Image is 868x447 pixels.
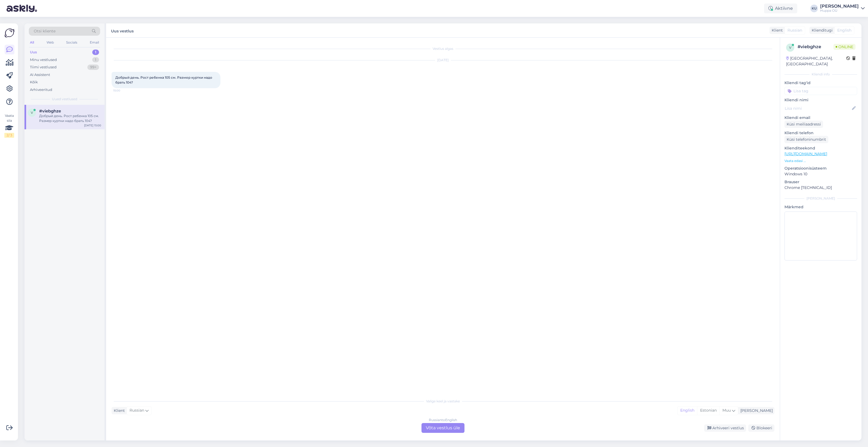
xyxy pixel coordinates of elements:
div: Võta vestlus üle [421,423,464,433]
div: Socials [65,39,78,46]
div: 1 [92,57,99,63]
div: Добрый день. Рост ребенка 105 см. Размер куртки надо брать 104? [39,114,101,123]
div: Estonian [697,406,719,415]
a: [PERSON_NAME]Huppa OÜ [820,4,865,13]
p: Windows 10 [784,171,857,177]
span: Muu [722,408,731,413]
div: Vestlus algas [112,46,774,51]
div: Klient [769,27,783,33]
span: English [837,27,851,33]
div: Russian to English [429,418,457,422]
div: [DATE] 15:00 [84,123,101,127]
div: KU [810,5,818,12]
div: All [29,39,35,46]
label: Uus vestlus [111,27,134,34]
span: Online [833,44,855,50]
div: [GEOGRAPHIC_DATA], [GEOGRAPHIC_DATA] [786,56,846,67]
div: Minu vestlused [30,57,57,63]
input: Lisa tag [784,87,857,95]
a: [URL][DOMAIN_NAME] [784,151,827,156]
div: English [678,406,697,415]
div: Kliendi info [784,72,857,77]
div: Aktiivne [764,4,797,13]
p: Kliendi email [784,115,857,121]
p: Kliendi nimi [784,97,857,103]
span: v [789,45,791,50]
div: AI Assistent [30,72,50,78]
span: Russian [787,27,802,33]
div: [DATE] [112,58,774,63]
div: 99+ [87,65,99,70]
p: Vaata edasi ... [784,158,857,163]
p: Brauser [784,179,857,185]
div: Huppa OÜ [820,8,859,13]
div: # viebghze [798,44,833,50]
div: [PERSON_NAME] [820,4,859,8]
p: Klienditeekond [784,145,857,151]
div: Arhiveeri vestlus [704,424,746,432]
div: Kõik [30,79,38,85]
div: Blokeeri [748,424,774,432]
p: Operatsioonisüsteem [784,166,857,171]
div: Tiimi vestlused [30,65,57,70]
div: Küsi telefoninumbrit [784,136,828,143]
div: [PERSON_NAME] [784,196,857,201]
span: 15:00 [113,88,134,93]
p: Kliendi tag'id [784,80,857,86]
span: #viebghze [39,109,61,114]
div: 2 / 3 [4,133,14,138]
p: Märkmed [784,204,857,210]
div: Klient [112,408,125,414]
img: Askly Logo [4,28,15,38]
div: 1 [92,50,99,55]
span: Russian [130,408,144,414]
div: Uus [30,50,37,55]
div: Arhiveeritud [30,87,52,93]
div: Valige keel ja vastake [112,399,774,404]
p: Chrome [TECHNICAL_ID] [784,185,857,191]
input: Lisa nimi [785,105,851,111]
div: Email [89,39,100,46]
span: Добрый день. Рост ребенка 105 см. Размер куртки надо брать 104? [115,75,213,84]
p: Kliendi telefon [784,130,857,136]
div: Vaata siia [4,113,14,138]
div: Küsi meiliaadressi [784,121,823,128]
div: Web [45,39,55,46]
span: Uued vestlused [52,97,77,102]
div: Klienditugi [809,27,833,33]
span: v [31,111,33,115]
div: [PERSON_NAME] [738,408,773,414]
span: Otsi kliente [34,28,56,34]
